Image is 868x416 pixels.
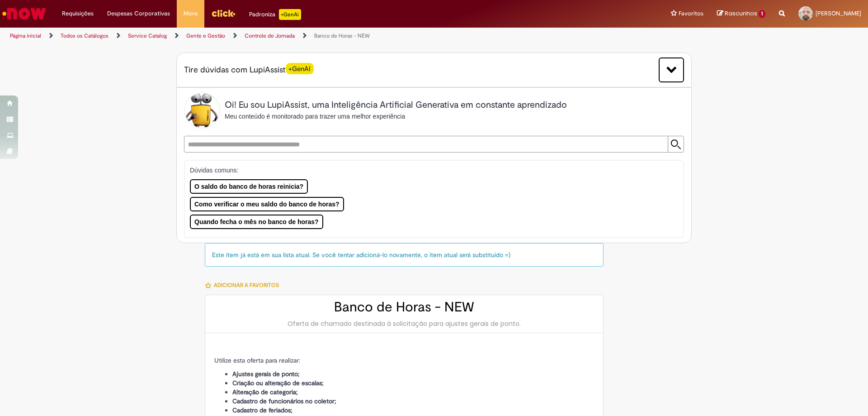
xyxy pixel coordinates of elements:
[232,406,292,414] strong: Cadastro de feriados;
[232,370,300,378] strong: Ajustes gerais de ponto;
[184,64,314,76] span: Tire dúvidas com LupiAssist
[211,6,236,20] img: click_logo_yellow_360x200.png
[190,179,308,194] button: O saldo do banco de horas reinicia?
[190,197,344,211] button: Como verificar o meu saldo do banco de horas?
[279,9,301,20] p: +GenAi
[232,388,298,396] strong: Alteração de categoria;
[205,243,604,267] div: Este item já está em sua lista atual. Se você tentar adicioná-lo novamente, o item atual será sub...
[232,397,336,405] strong: Cadastro de funcionários no coletor;
[225,113,405,120] span: Meu conteúdo é monitorado para trazer uma melhor experiência
[816,10,861,17] span: [PERSON_NAME]
[107,9,170,18] span: Despesas Corporativas
[61,32,108,39] a: Todos os Catálogos
[190,215,323,229] button: Quando fecha o mês no banco de horas?
[314,32,370,39] a: Banco de Horas - NEW
[128,32,167,39] a: Service Catalog
[190,166,666,175] p: Dúvidas comuns:
[186,32,225,39] a: Gente e Gestão
[184,92,220,129] img: Lupi
[286,63,314,74] span: +GenAI
[249,9,301,20] div: Padroniza
[214,356,300,364] span: Utilize esta oferta para realizar:
[717,10,765,18] a: Rascunhos
[214,300,594,315] h2: Banco de Horas - NEW
[245,32,295,39] a: Controle de Jornada
[7,28,572,44] ul: Trilhas de página
[232,379,324,387] strong: Criação ou alteração de escalas;
[725,9,757,18] span: Rascunhos
[214,282,279,289] span: Adicionar a Favoritos
[225,100,567,110] h2: Oi! Eu sou LupiAssist, uma Inteligência Artificial Generativa em constante aprendizado
[1,5,47,23] img: ServiceNow
[62,9,94,18] span: Requisições
[184,9,198,18] span: More
[10,32,41,39] a: Página inicial
[668,136,684,152] input: Submit
[205,276,284,295] button: Adicionar a Favoritos
[679,9,703,18] span: Favoritos
[759,10,765,18] span: 1
[214,319,594,328] div: Oferta de chamado destinada à solicitação para ajustes gerais de ponto.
